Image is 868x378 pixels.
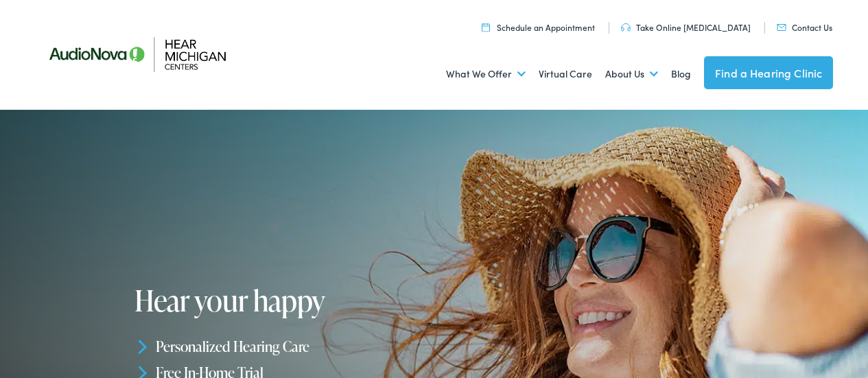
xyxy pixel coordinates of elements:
a: Take Online [MEDICAL_DATA] [621,21,751,33]
a: Contact Us [777,21,832,33]
a: About Us [605,49,658,99]
a: Blog [671,49,691,99]
a: Find a Hearing Clinic [704,56,833,89]
img: utility icon [482,23,490,32]
img: utility icon [621,23,631,32]
img: utility icon [777,24,786,31]
h1: Hear your happy [134,285,438,316]
a: Virtual Care [539,49,592,99]
a: Schedule an Appointment [482,21,595,33]
li: Personalized Hearing Care [134,333,438,359]
a: What We Offer [446,49,526,99]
